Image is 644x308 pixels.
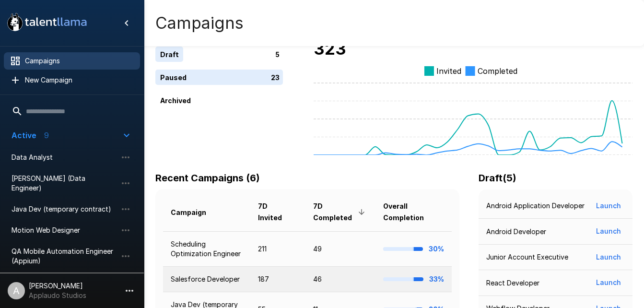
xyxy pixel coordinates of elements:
[429,275,444,283] b: 33%
[305,231,375,266] td: 49
[163,231,250,266] td: Scheduling Optimization Engineer
[163,267,250,292] td: Salesforce Developer
[592,249,625,266] button: Launch
[314,39,346,59] b: 323
[429,245,444,253] b: 30%
[171,207,219,218] span: Campaign
[250,267,305,292] td: 187
[592,274,625,292] button: Launch
[486,278,539,288] p: React Developer
[258,201,298,224] span: 7D Invited
[155,172,260,184] b: Recent Campaigns (6)
[486,227,546,237] p: Android Developer
[592,197,625,215] button: Launch
[155,13,244,33] h4: Campaigns
[305,267,375,292] td: 46
[383,201,444,224] span: Overall Completion
[250,231,305,266] td: 211
[479,172,516,184] b: Draft ( 5 )
[486,201,585,211] p: Android Application Developer
[271,72,280,83] p: 23
[275,49,280,59] p: 5
[486,252,568,262] p: Junior Account Executive
[592,223,625,240] button: Launch
[313,201,368,224] span: 7D Completed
